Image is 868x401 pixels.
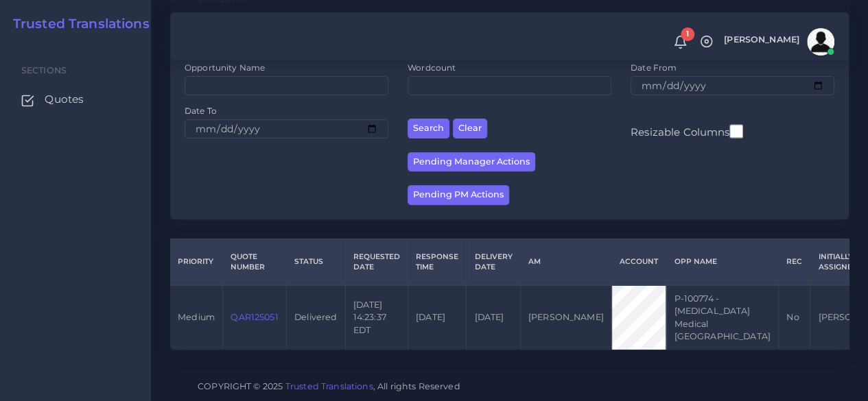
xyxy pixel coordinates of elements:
th: Requested Date [345,239,408,285]
label: Date To [185,105,217,117]
th: REC [778,239,810,285]
span: medium [178,312,215,322]
td: [DATE] [467,285,520,350]
span: COPYRIGHT © 2025 [198,379,460,393]
a: Quotes [10,85,141,114]
th: Response Time [408,239,466,285]
a: QAR125051 [231,312,278,322]
a: Trusted Translations [3,16,150,32]
span: Sections [21,65,67,75]
td: [DATE] [408,285,466,350]
th: Account [611,239,666,285]
span: Quotes [45,92,84,107]
a: 1 [668,35,692,49]
th: Opp Name [666,239,779,285]
button: Pending Manager Actions [408,152,535,172]
th: Priority [170,239,223,285]
th: AM [520,239,611,285]
a: [PERSON_NAME]avatar [717,28,839,56]
th: Quote Number [223,239,287,285]
span: 1 [681,27,694,41]
button: Clear [453,119,487,138]
a: Trusted Translations [285,381,373,391]
th: Delivery Date [467,239,520,285]
label: Resizable Columns [631,123,743,140]
th: Status [286,239,345,285]
td: No [778,285,810,350]
span: [PERSON_NAME] [724,36,799,45]
img: avatar [807,28,834,56]
td: [PERSON_NAME] [520,285,611,350]
td: Delivered [286,285,345,350]
td: [DATE] 14:23:37 EDT [345,285,408,350]
input: Resizable Columns [729,123,743,140]
td: P-100774 - [MEDICAL_DATA] Medical [GEOGRAPHIC_DATA] [666,285,779,350]
button: Pending PM Actions [408,185,509,205]
span: , All rights Reserved [373,379,460,393]
button: Search [408,119,449,138]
